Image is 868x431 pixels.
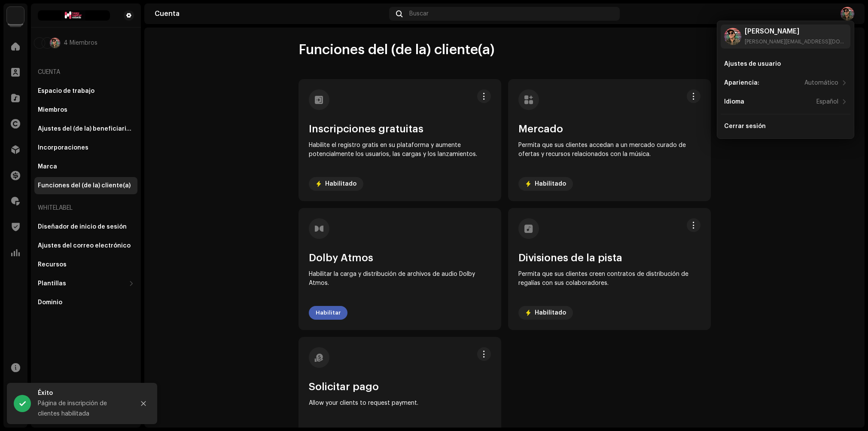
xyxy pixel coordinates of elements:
p: Permita que sus clientes creen contratos de distribución de regalías con sus colaboradores. [518,270,700,288]
div: Cerrar sesión [724,123,766,130]
div: [PERSON_NAME][EMAIL_ADDRESS][DOMAIN_NAME] [745,38,847,45]
strong: Habilitado [325,180,356,187]
h3: Dolby Atmos [309,253,491,263]
div: Marca [38,163,57,170]
re-m-nav-item: Miembros [34,101,137,119]
div: Página de inscripción de clientes habilitada [38,398,128,419]
div: Recursos [38,261,67,268]
p: Habilite el registro gratis en su plataforma y aumente potencialmente los usuarios, las cargas y ... [309,141,491,159]
h3: Solicitar pago [309,382,491,392]
div: Miembros [38,107,67,113]
img: edd8793c-a1b1-4538-85bc-e24b6277bc1e [7,7,24,24]
button: Habilitar [309,306,347,320]
re-m-nav-item: Marca [34,158,137,175]
re-a-nav-header: Cuenta [34,62,137,83]
p: Allow your clients to request payment. [309,399,491,408]
re-m-nav-item: Apariencia: [721,74,850,92]
re-m-nav-item: Ajustes del correo electrónico [34,237,137,254]
re-a-nav-header: Whitelabel [34,198,137,218]
re-m-nav-item: Ajustes de usuario [721,55,850,73]
re-m-nav-item: Diseñador de inicio de sesión [34,218,137,235]
re-m-nav-item: Espacio de trabajo [34,83,137,100]
p: Habilitar la carga y distribución de archivos de audio Dolby Atmos. [309,270,491,288]
img: 56eef501-2e3f-4f3f-a4cd-d67c5acef76b [841,7,854,21]
div: Dominio [38,299,62,306]
div: Ajustes de usuario [724,61,781,67]
div: Español [816,98,838,105]
div: Idioma [724,98,744,105]
div: Éxito [38,388,128,398]
re-m-nav-item: Idioma [721,93,850,110]
div: Plantillas [38,280,66,287]
h3: Mercado [518,124,700,134]
re-m-nav-item: Dominio [34,294,137,311]
span: 4 Miembros [64,40,97,46]
img: 56eef501-2e3f-4f3f-a4cd-d67c5acef76b [50,38,60,48]
h3: Divisiones de la pista [518,253,700,263]
div: Ajustes del correo electrónico [38,242,131,249]
strong: Habilitado [535,309,566,316]
re-m-nav-item: Incorporaciones [34,139,137,156]
span: Buscar [409,10,429,17]
div: Ajustes del (de la) beneficiario(a) [38,125,134,132]
img: 0296780d-edad-4c0b-92b9-3b1e9d571915 [42,38,52,48]
div: Cuenta [155,10,386,17]
img: 56eef501-2e3f-4f3f-a4cd-d67c5acef76b [724,28,741,45]
div: [PERSON_NAME] [745,28,847,35]
div: Automático [804,79,838,86]
h3: Inscripciones gratuitas [309,124,491,134]
re-m-nav-item: Funciones del (de la) cliente(a) [34,177,137,194]
span: Habilitar [316,304,341,321]
p: Permita que sus clientes accedan a un mercado curado de ofertas y recursos relacionados con la mú... [518,141,700,159]
re-m-nav-dropdown: Plantillas [34,275,137,292]
div: Funciones del (de la) cliente(a) [38,182,131,189]
re-m-nav-item: Ajustes del (de la) beneficiario(a) [34,120,137,138]
re-m-nav-item: Cerrar sesión [721,118,850,135]
button: Close [135,395,152,412]
div: Diseñador de inicio de sesión [38,223,127,230]
re-m-nav-item: Recursos [34,256,137,273]
div: Espacio de trabajo [38,88,94,95]
strong: Habilitado [535,180,566,187]
span: Funciones del (de la) cliente(a) [298,41,494,58]
div: Incorporaciones [38,144,88,151]
img: d22b4095-d449-4ccf-9eb5-85ca29122d11 [34,38,45,48]
img: bd0f0126-c3b7-48be-a28a-19ec4722d7b3 [38,10,110,21]
div: Apariencia: [724,79,759,86]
